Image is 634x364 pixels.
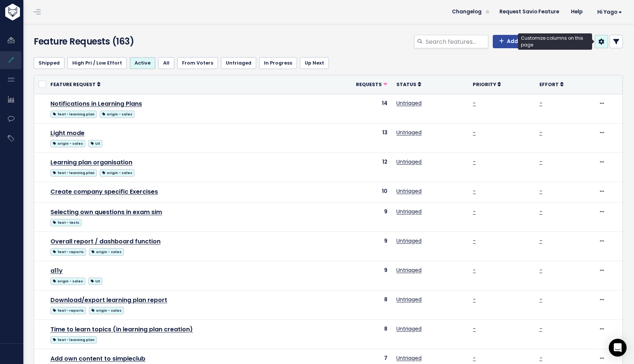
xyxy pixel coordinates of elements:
[539,129,542,136] a: -
[539,354,542,362] a: -
[34,35,223,48] h4: Feature Requests (163)
[50,208,162,216] a: Selecting own questions in exam sim
[50,278,85,285] span: origin - sales
[50,111,97,118] span: feat - learning plan
[539,81,564,88] a: Effort
[50,109,97,118] a: feat - learning plan
[50,129,85,137] a: Light mode
[473,296,476,303] a: -
[300,57,329,69] a: Up Next
[539,296,542,303] a: -
[539,158,542,165] a: -
[50,168,97,177] a: feat - learning plan
[34,57,623,69] ul: Filter feature requests
[539,81,559,88] span: Effort
[50,325,193,334] a: Time to learn topics (in learning plan creation)
[34,57,65,69] a: Shipped
[396,129,422,136] a: Untriaged
[50,276,85,285] a: origin - sales
[50,248,86,256] span: feat - reports
[50,219,82,226] span: feat - tests
[89,307,124,314] span: origin - sales
[473,129,476,136] a: -
[3,4,61,20] img: logo-white.9d6f32f41409.svg
[50,138,85,148] a: origin - sales
[473,99,476,107] a: -
[50,354,145,363] a: Add own content to simpleclub
[473,158,476,165] a: -
[396,266,422,274] a: Untriaged
[539,187,542,195] a: -
[88,138,102,148] a: UX
[473,354,476,362] a: -
[100,109,135,118] a: origin - sales
[597,9,622,15] span: Hi Yago
[88,278,102,285] span: UX
[396,296,422,303] a: Untriaged
[50,140,85,147] span: origin - sales
[221,57,256,69] a: Untriaged
[130,57,155,69] a: Active
[50,305,86,315] a: feat - reports
[67,57,127,69] a: High Pri / Low Effort
[396,81,421,88] a: Status
[50,247,86,256] a: feat - reports
[89,247,124,256] a: origin - sales
[88,140,102,147] span: UX
[539,99,542,107] a: -
[320,232,392,261] td: 9
[259,57,297,69] a: In Progress
[50,217,82,227] a: feat - tests
[320,261,392,290] td: 9
[50,307,86,314] span: feat - reports
[539,237,542,245] a: -
[50,81,100,88] a: Feature Request
[539,325,542,332] a: -
[588,6,628,18] a: Hi Yago
[89,248,124,256] span: origin - sales
[356,81,382,88] span: Requests
[320,94,392,123] td: 14
[396,237,422,245] a: Untriaged
[396,81,416,88] span: Status
[473,208,476,215] a: -
[50,169,97,177] span: feat - learning plan
[100,168,135,177] a: origin - sales
[609,339,627,357] div: Open Intercom Messenger
[396,99,422,107] a: Untriaged
[539,266,542,274] a: -
[50,336,97,344] span: feat - learning plan
[50,99,142,108] a: Notifications in Learning Plans
[50,187,158,196] a: Create company specific Exercises
[320,182,392,202] td: 10
[88,276,102,285] a: UX
[493,35,559,48] a: Add New Feature
[396,325,422,332] a: Untriaged
[177,57,218,69] a: From Voters
[473,81,501,88] a: Priority
[50,266,63,275] a: a11y
[100,169,135,177] span: origin - sales
[320,123,392,153] td: 13
[452,9,482,14] span: Changelog
[320,202,392,232] td: 9
[50,158,132,167] a: Learning plan organisation
[396,187,422,195] a: Untriaged
[396,208,422,215] a: Untriaged
[539,208,542,215] a: -
[425,35,488,48] input: Search features...
[396,354,422,362] a: Untriaged
[100,111,135,118] span: origin - sales
[473,237,476,245] a: -
[473,266,476,274] a: -
[473,81,496,88] span: Priority
[320,319,392,349] td: 8
[493,6,565,17] a: Request Savio Feature
[50,237,161,246] a: Overall report / dashboard function
[473,325,476,332] a: -
[158,57,174,69] a: All
[473,187,476,195] a: -
[320,290,392,319] td: 8
[320,153,392,182] td: 12
[356,81,387,88] a: Requests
